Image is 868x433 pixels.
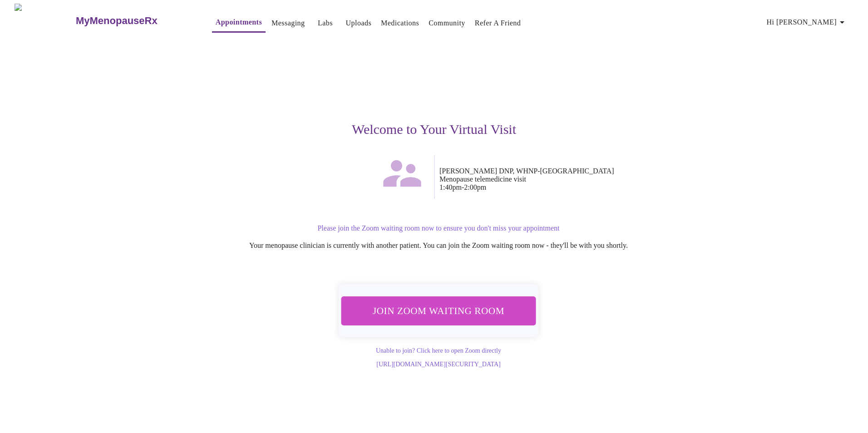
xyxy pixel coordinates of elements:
[376,347,501,354] a: Unable to join? Click here to open Zoom directly
[341,296,536,325] button: Join Zoom Waiting Room
[212,13,266,33] button: Appointments
[763,13,851,31] button: Hi [PERSON_NAME]
[429,17,465,30] a: Community
[76,15,158,27] h3: MyMenopauseRx
[154,122,714,137] h3: Welcome to Your Virtual Visit
[342,14,375,32] button: Uploads
[318,17,333,30] a: Labs
[15,4,74,38] img: MyMenopauseRx Logo
[353,302,524,319] span: Join Zoom Waiting Room
[439,167,714,192] p: [PERSON_NAME] DNP, WHNP-[GEOGRAPHIC_DATA] Menopause telemedicine visit 1:40pm - 2:00pm
[346,17,372,30] a: Uploads
[216,16,262,29] a: Appointments
[471,14,525,32] button: Refer a Friend
[376,361,500,368] a: [URL][DOMAIN_NAME][SECURITY_DATA]
[311,14,340,32] button: Labs
[163,241,714,250] p: Your menopause clinician is currently with another patient. You can join the Zoom waiting room no...
[163,224,714,232] p: Please join the Zoom waiting room now to ensure you don't miss your appointment
[268,14,308,32] button: Messaging
[767,16,848,29] span: Hi [PERSON_NAME]
[74,5,193,37] a: MyMenopauseRx
[381,17,419,30] a: Medications
[425,14,469,32] button: Community
[271,17,305,30] a: Messaging
[475,17,521,30] a: Refer a Friend
[377,14,423,32] button: Medications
